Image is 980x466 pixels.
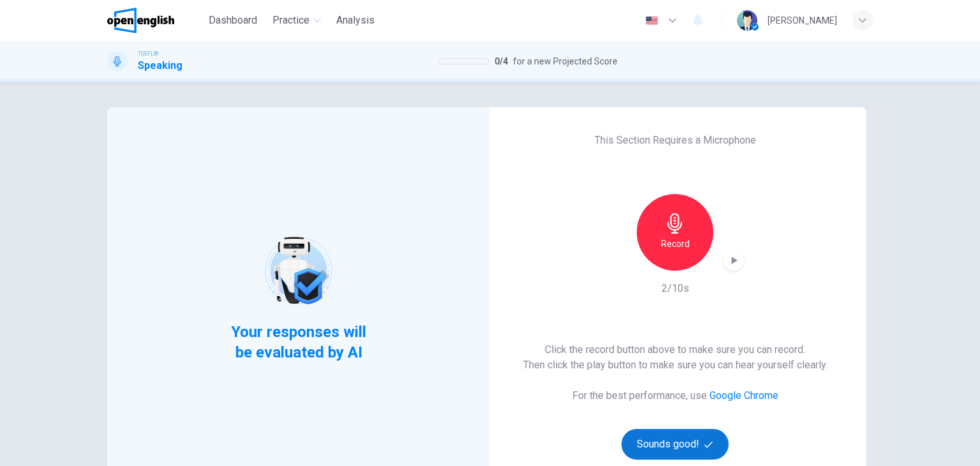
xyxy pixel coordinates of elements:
[267,9,326,32] button: Practice
[204,9,262,32] button: Dashboard
[107,8,174,33] img: OpenEnglish logo
[331,9,380,32] button: Analysis
[572,388,778,403] h6: For the best performance, use
[644,16,660,26] img: en
[138,58,182,73] h1: Speaking
[768,13,837,28] div: [PERSON_NAME]
[272,13,309,28] span: Practice
[737,10,757,31] img: Profile picture
[709,389,778,402] a: Google Chrome
[221,322,376,363] span: Your responses will be evaluated by AI
[621,429,729,460] button: Sounds good!
[595,133,756,148] h6: This Section Requires a Microphone
[661,236,690,252] h6: Record
[107,8,204,33] a: OpenEnglish logo
[637,194,713,271] button: Record
[513,54,618,69] span: for a new Projected Score
[336,13,375,28] span: Analysis
[523,342,828,373] h6: Click the record button above to make sure you can record. Then click the play button to make sur...
[258,230,339,311] img: robot icon
[494,54,508,69] span: 0 / 4
[138,49,158,58] span: TOEFL®
[209,13,257,28] span: Dashboard
[662,281,689,296] h6: 2/10s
